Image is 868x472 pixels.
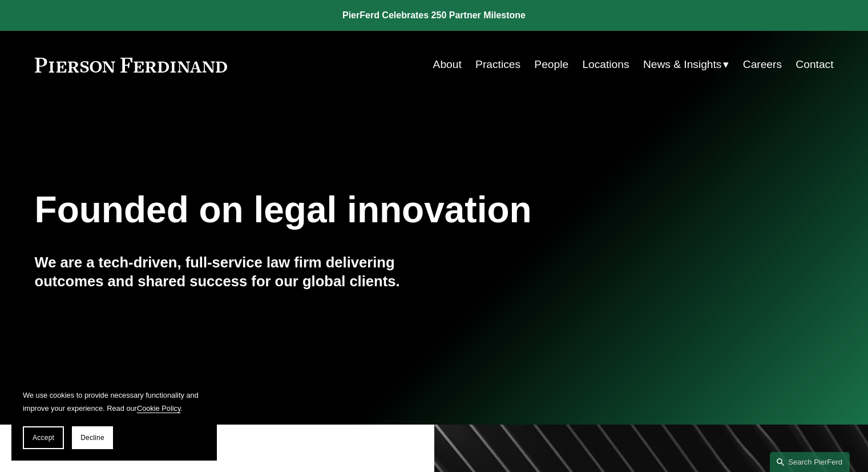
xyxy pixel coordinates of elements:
button: Accept [23,426,64,449]
a: Contact [796,54,833,75]
span: Decline [80,434,104,442]
a: Practices [475,54,520,75]
a: Careers [743,54,782,75]
span: Accept [33,434,54,442]
p: We use cookies to provide necessary functionality and improve your experience. Read our . [23,389,205,415]
a: folder dropdown [643,54,729,75]
a: Locations [582,54,629,75]
section: Cookie banner [11,377,217,461]
a: People [534,54,568,75]
a: About [433,54,462,75]
span: News & Insights [643,55,722,75]
h4: We are a tech-driven, full-service law firm delivering outcomes and shared success for our global... [35,253,434,290]
a: Cookie Policy [137,404,181,413]
button: Decline [72,426,113,449]
a: Search this site [770,452,850,472]
h1: Founded on legal innovation [35,189,701,231]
